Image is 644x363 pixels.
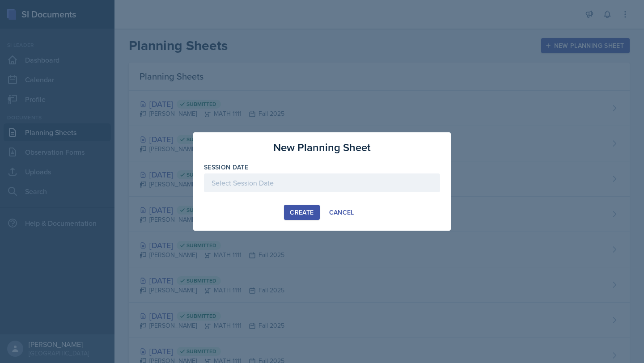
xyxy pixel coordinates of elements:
[329,209,354,216] div: Cancel
[290,209,314,216] div: Create
[204,163,248,172] label: Session Date
[284,205,319,220] button: Create
[323,205,360,220] button: Cancel
[273,139,371,156] h3: New Planning Sheet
